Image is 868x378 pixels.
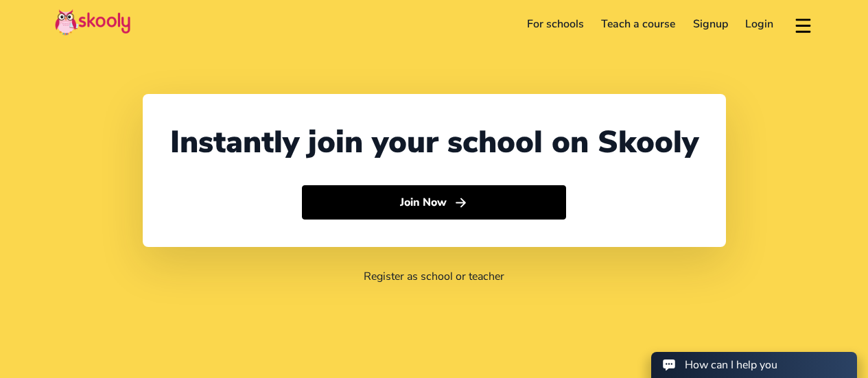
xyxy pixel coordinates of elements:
button: Join Nowarrow forward outline [302,185,566,220]
ion-icon: arrow forward outline [454,196,468,210]
a: Teach a course [592,13,684,35]
a: Register as school or teacher [364,269,504,284]
a: Login [737,13,783,35]
button: menu outline [793,13,813,36]
div: Instantly join your school on Skooly [170,121,699,163]
a: For schools [518,13,593,35]
img: Skooly [55,9,130,36]
a: Signup [684,13,737,35]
